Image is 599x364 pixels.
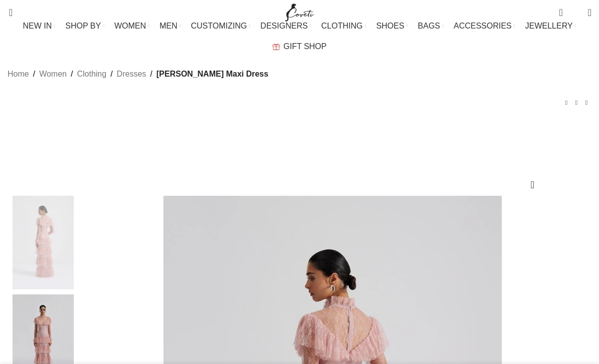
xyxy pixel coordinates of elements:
a: Next product [581,98,591,108]
a: SHOES [376,16,408,36]
span: [PERSON_NAME] Maxi Dress [157,68,268,81]
div: Main navigation [3,16,596,57]
span: SHOP BY [65,21,101,31]
span: CUSTOMIZING [191,21,247,31]
nav: Breadcrumb [8,68,268,81]
span: SHOES [376,21,404,31]
a: CUSTOMIZING [191,16,250,36]
a: CLOTHING [321,16,366,36]
a: ACCESSORIES [454,16,515,36]
span: MEN [160,21,178,31]
a: Site logo [283,8,317,16]
a: DESIGNERS [260,16,311,36]
span: NEW IN [23,21,52,31]
a: NEW IN [23,16,56,36]
span: ACCESSORIES [454,21,512,31]
a: Previous product [561,98,571,108]
a: Women [39,68,67,81]
a: Search [3,3,13,23]
span: BAGS [418,21,440,31]
span: JEWELLERY [525,21,573,31]
a: BAGS [418,16,443,36]
a: 0 [554,3,567,23]
a: WOMEN [114,16,149,36]
a: JEWELLERY [525,16,576,36]
a: Clothing [77,68,106,81]
span: CLOTHING [321,21,363,31]
span: DESIGNERS [260,21,308,31]
img: By Malina [13,196,74,289]
a: Dresses [117,68,146,81]
span: GIFT SHOP [283,42,327,51]
a: SHOP BY [65,16,104,36]
div: My Wishlist [570,3,580,23]
a: MEN [160,16,181,36]
span: 0 [572,10,580,18]
a: GIFT SHOP [272,37,327,57]
span: 0 [560,5,567,13]
img: GiftBag [272,44,280,50]
a: Home [8,68,29,81]
span: WOMEN [114,21,146,31]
